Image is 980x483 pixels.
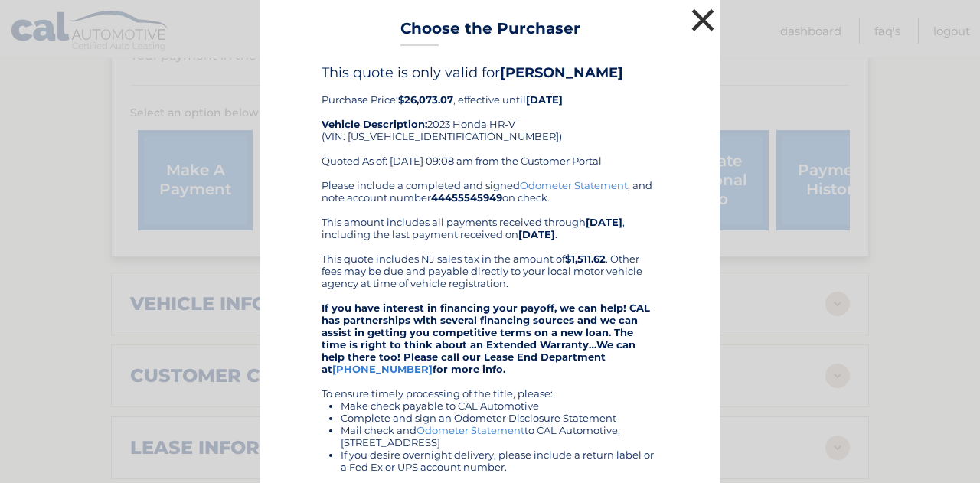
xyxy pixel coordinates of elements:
a: Odometer Statement [520,179,628,191]
b: [DATE] [586,216,622,228]
strong: If you have interest in financing your payoff, we can help! CAL has partnerships with several fin... [322,302,650,375]
b: 44455545949 [431,191,502,204]
li: Complete and sign an Odometer Disclosure Statement [341,412,658,424]
b: [PERSON_NAME] [500,64,623,81]
b: [DATE] [526,93,563,106]
li: Make check payable to CAL Automotive [341,400,658,412]
li: If you desire overnight delivery, please include a return label or a Fed Ex or UPS account number. [341,449,658,473]
li: Mail check and to CAL Automotive, [STREET_ADDRESS] [341,424,658,449]
a: Odometer Statement [416,424,524,436]
button: × [688,5,718,35]
a: [PHONE_NUMBER] [332,363,433,375]
h3: Choose the Purchaser [400,19,580,46]
strong: Vehicle Description: [322,118,427,130]
h4: This quote is only valid for [322,64,658,81]
b: [DATE] [518,228,555,240]
b: $26,073.07 [398,93,453,106]
b: $1,511.62 [565,253,606,265]
div: Purchase Price: , effective until 2023 Honda HR-V (VIN: [US_VEHICLE_IDENTIFICATION_NUMBER]) Quote... [322,64,658,179]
